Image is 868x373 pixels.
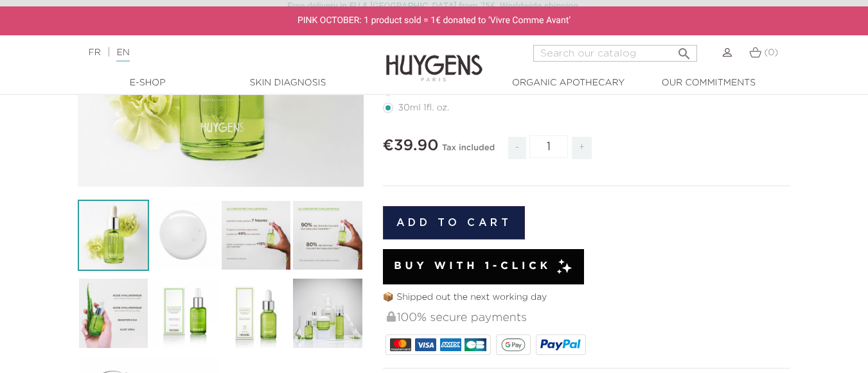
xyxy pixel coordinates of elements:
[764,48,778,57] span: (0)
[533,45,697,62] input: Search
[386,34,483,83] img: Huygens
[385,304,791,332] div: 100% secure payments
[89,48,101,57] a: FR
[677,42,692,58] i: 
[383,138,439,153] span: €39.90
[508,137,526,159] span: -
[387,311,396,322] img: 100% secure payments
[84,76,212,90] a: E-Shop
[529,135,568,158] input: Quantity
[501,338,526,351] img: google_pay
[644,76,773,90] a: Our commitments
[116,48,129,62] a: EN
[440,338,461,351] img: AMEX
[82,45,352,60] div: |
[504,76,633,90] a: Organic Apothecary
[465,338,486,351] img: CB_NATIONALE
[572,137,592,159] span: +
[383,291,791,304] p: 📦 Shipped out the next working day
[390,338,411,351] img: MASTERCARD
[383,103,465,113] label: 30ml 1fl. oz.
[673,41,696,58] button: 
[224,76,352,90] a: Skin Diagnosis
[415,338,436,351] img: VISA
[442,134,495,169] div: Tax included
[383,206,526,239] button: Add to cart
